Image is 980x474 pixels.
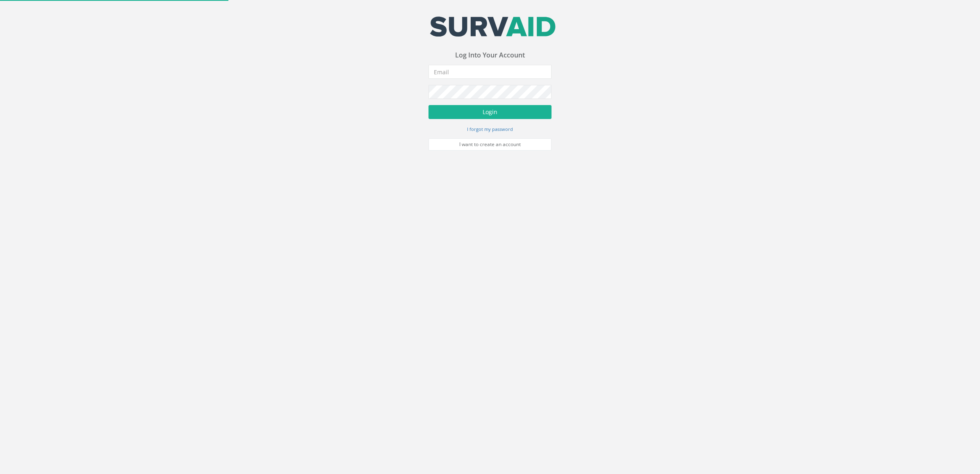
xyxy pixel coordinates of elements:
[428,65,552,79] input: Email
[467,126,513,132] small: I forgot my password
[467,125,513,133] a: I forgot my password
[428,52,552,59] h3: Log Into Your Account
[428,105,552,119] button: Login
[428,138,552,151] a: I want to create an account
